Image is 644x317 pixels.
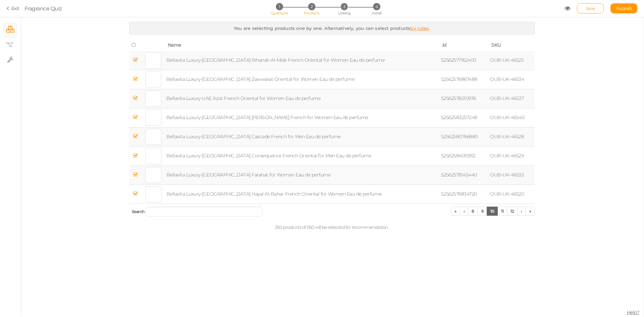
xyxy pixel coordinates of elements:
td: OUB-UK-46520 [489,184,535,204]
tr: Bellavita Luxury-UAE Azizi French Oriental for Women Eau de perfume 52562578210976 OUB-UK-46537 [129,89,535,108]
span: Id [442,42,447,48]
span: 2 [308,3,315,10]
td: 52562580766880 [440,127,489,146]
td: OUB-UK-46528 [489,127,535,146]
td: Bellavita Luxury-UAE Azizi French Oriental for Women Eau de perfume [165,89,440,108]
li: 4 Install [361,3,392,10]
th: SKU [489,40,535,51]
tr: Bellavita Luxury-[GEOGRAPHIC_DATA] Consequence French Oriental for Men Eau de perfume 52562584010... [129,146,535,165]
td: 52562576834720 [440,184,489,204]
td: OUB-UK-46525 [489,51,535,70]
span: Save [586,6,595,11]
div: Save [577,3,604,13]
span: Publish [616,6,632,11]
a: 8 [468,207,478,216]
tr: Bellavita Luxury-[GEOGRAPHIC_DATA] Farahat for Women Eau de perfume 52562578145440 OUB-UK-46533 [129,165,535,184]
a: 9 [478,207,487,216]
tr: Bellavita Luxury-[GEOGRAPHIC_DATA] Cascade French for Men Eau de perfume 52562580766880 OUB-UK-46528 [129,127,535,146]
td: Bellavita Luxury-[GEOGRAPHIC_DATA] Zawwarat Oriental for Women Eau de perfume [165,70,440,89]
td: 52562583257248 [440,108,489,127]
tr: Bellavita Luxury-[GEOGRAPHIC_DATA] Rihanah Al-Misk French Oriental for Women Eau de perfume 52562... [129,51,535,70]
span: . [429,25,430,31]
li: 3 Linking [329,3,360,10]
span: Search [132,209,145,214]
a: by rules [410,25,429,31]
a: 10 [487,207,498,216]
td: Bellavita Luxury-[GEOGRAPHIC_DATA] Rihanah Al-Misk French Oriental for Women Eau de perfume [165,51,440,70]
td: Bellavita Luxury-[GEOGRAPHIC_DATA] Farahat for Women Eau de perfume [165,165,440,184]
td: 52562578210976 [440,89,489,108]
tr: Bellavita Luxury-[GEOGRAPHIC_DATA] [PERSON_NAME] French for Women Eau de perfume 52562583257248 O... [129,108,535,127]
td: Bellavita Luxury-[GEOGRAPHIC_DATA] Cascade French for Men Eau de perfume [165,127,440,146]
td: Bellavita Luxury-[GEOGRAPHIC_DATA] Consequence French Oriental for Men Eau de perfume [165,146,440,165]
li: 2 Products [296,3,327,10]
td: Bellavita Luxury-[GEOGRAPHIC_DATA] Hayal Al-Bahar French Oriental for Women Eau de perfume [165,184,440,204]
a: « [451,207,460,216]
td: OUB-UK-46533 [489,165,535,184]
li: 1 Questions [264,3,295,10]
td: Bellavita Luxury-[GEOGRAPHIC_DATA] [PERSON_NAME] French for Women Eau de perfume [165,108,440,127]
td: OUB-UK-46529 [489,146,535,165]
td: 52562577162400 [440,51,489,70]
span: Linking [338,11,350,15]
span: Questions [271,11,288,15]
span: Help? [627,309,640,315]
td: 52562576867488 [440,70,489,89]
td: 52562584010912 [440,146,489,165]
td: OUB-UK-46534 [489,70,535,89]
span: 260 products of 260 will be selected for recommendation. [275,224,389,230]
span: 4 [373,3,380,10]
a: › [517,207,526,216]
a: » [526,207,535,216]
a: 11 [497,207,507,216]
span: 1 [276,3,283,10]
span: 3 [341,3,348,10]
a: 12 [507,207,518,216]
td: OUB-UK-46537 [489,89,535,108]
a: Exit [7,5,19,12]
td: OUB-UK-46540 [489,108,535,127]
span: Install [372,11,381,15]
tr: Bellavita Luxury-[GEOGRAPHIC_DATA] Hayal Al-Bahar French Oriental for Women Eau de perfume 525625... [129,184,535,204]
div: Fragrance Quiz [24,4,62,12]
td: 52562578145440 [440,165,489,184]
span: Name [168,42,181,48]
span: Products [304,11,320,15]
a: ‹ [460,207,469,216]
span: You are selecting products one by one. Alternatively, you can select products [234,25,410,31]
tr: Bellavita Luxury-[GEOGRAPHIC_DATA] Zawwarat Oriental for Women Eau de perfume 52562576867488 OUB-... [129,70,535,89]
